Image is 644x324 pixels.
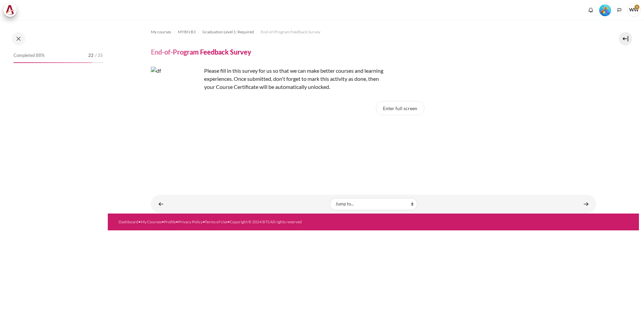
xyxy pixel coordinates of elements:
[627,3,641,17] span: WW
[178,28,196,36] a: MYBN B3
[627,3,641,17] a: User menu
[119,219,138,224] a: Dashboard
[178,29,196,35] span: MYBN B3
[586,5,596,15] div: Show notification window with no new notifications
[151,47,251,56] h4: End-of-Program Feedback Survey
[119,219,402,225] div: • • • • •
[151,27,596,37] nav: Navigation bar
[164,219,176,224] a: Profile
[154,197,168,210] a: ◄ STAR Project Submission
[230,219,302,224] a: Copyright © 2024 BTS All rights reserved
[205,219,227,224] a: Terms of Use
[88,52,94,59] span: 22
[202,28,254,36] a: Graduation Level 1: Required
[5,5,15,15] img: Architeck
[323,122,424,172] iframe: End-of-Program Feedback Survey
[597,4,614,16] a: Level #5
[13,62,92,63] div: 88%
[151,67,201,117] img: df
[3,3,20,17] a: Architeck Architeck
[108,20,639,214] section: Content
[599,4,611,16] div: Level #5
[178,219,203,224] a: Privacy Policy
[579,197,593,210] a: Time to Meet with and Brief Your Boss #2 ►
[151,28,171,36] a: My courses
[151,67,387,91] p: Please fill in this survey for us so that we can make better courses and learning experiences. On...
[376,101,424,115] button: Enter full screen
[614,5,624,15] button: Languages
[13,52,44,59] span: Completed 88%
[141,219,162,224] a: My Courses
[261,28,320,36] a: End-of-Program Feedback Survey
[95,52,103,59] span: / 25
[599,4,611,16] img: Level #5
[151,29,171,35] span: My courses
[261,29,320,35] span: End-of-Program Feedback Survey
[202,29,254,35] span: Graduation Level 1: Required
